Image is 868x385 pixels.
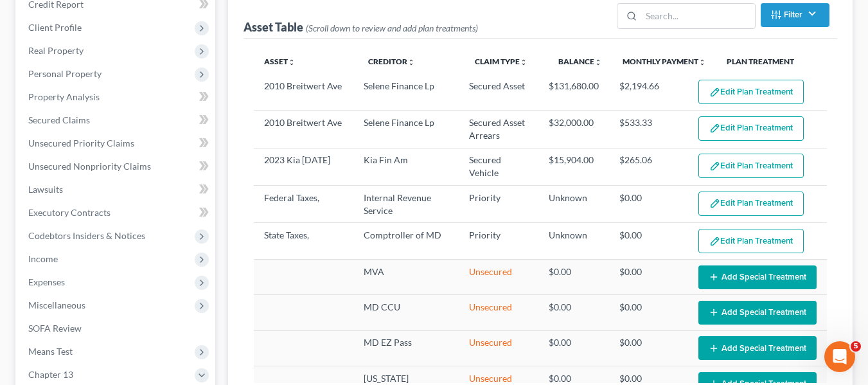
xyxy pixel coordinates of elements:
[851,341,861,352] span: 5
[594,58,602,66] i: unfold_more
[459,330,538,366] td: Unsecured
[538,186,609,223] td: Unknown
[709,161,720,172] img: edit-pencil-c1479a1de80d8dea1e2430c2f745a3c6a07e9d7aa2eeffe225670001d78357a8.svg
[28,184,63,195] span: Lawsuits
[709,123,720,134] img: edit-pencil-c1479a1de80d8dea1e2430c2f745a3c6a07e9d7aa2eeffe225670001d78357a8.svg
[254,75,353,111] td: 2010 Breitwert Ave
[28,91,100,102] span: Property Analysis
[28,68,102,79] span: Personal Property
[609,295,688,330] td: $0.00
[353,111,459,148] td: Selene Finance Lp
[459,75,538,111] td: Secured Asset
[18,109,215,132] a: Secured Claims
[353,330,459,366] td: MD EZ Pass
[609,330,688,366] td: $0.00
[28,161,151,172] span: Unsecured Nonpriority Claims
[254,148,353,185] td: 2023 Kia [DATE]
[28,207,111,218] span: Executory Contracts
[538,75,609,111] td: $131,680.00
[353,223,459,259] td: Comptroller of MD
[538,111,609,148] td: $32,000.00
[353,75,459,111] td: Selene Finance Lp
[623,57,706,66] a: Monthly Paymentunfold_more
[459,111,538,148] td: Secured Asset Arrears
[761,3,829,27] button: Filter
[538,223,609,259] td: Unknown
[698,229,804,253] button: Edit Plan Treatment
[459,148,538,185] td: Secured Vehicle
[18,178,215,201] a: Lawsuits
[709,87,720,98] img: edit-pencil-c1479a1de80d8dea1e2430c2f745a3c6a07e9d7aa2eeffe225670001d78357a8.svg
[538,148,609,185] td: $15,904.00
[609,75,688,111] td: $2,194.66
[28,230,145,241] span: Codebtors Insiders & Notices
[18,132,215,155] a: Unsecured Priority Claims
[18,201,215,224] a: Executory Contracts
[520,58,527,66] i: unfold_more
[244,19,478,35] div: Asset Table
[28,114,90,125] span: Secured Claims
[28,323,82,334] span: SOFA Review
[18,155,215,178] a: Unsecured Nonpriority Claims
[28,45,84,56] span: Real Property
[698,301,817,325] button: Add Special Treatment
[609,111,688,148] td: $533.33
[698,192,804,216] button: Edit Plan Treatment
[18,85,215,109] a: Property Analysis
[709,198,720,209] img: edit-pencil-c1479a1de80d8dea1e2430c2f745a3c6a07e9d7aa2eeffe225670001d78357a8.svg
[475,57,527,66] a: Claim Typeunfold_more
[368,57,415,66] a: Creditorunfold_more
[288,58,296,66] i: unfold_more
[407,58,415,66] i: unfold_more
[609,148,688,185] td: $265.06
[28,369,73,380] span: Chapter 13
[28,22,82,33] span: Client Profile
[609,259,688,294] td: $0.00
[609,186,688,223] td: $0.00
[28,276,65,287] span: Expenses
[459,259,538,294] td: Unsecured
[698,80,804,104] button: Edit Plan Treatment
[641,4,755,28] input: Search...
[459,295,538,330] td: Unsecured
[353,186,459,223] td: Internal Revenue Service
[254,186,353,223] td: Federal Taxes,
[698,116,804,141] button: Edit Plan Treatment
[698,265,817,289] button: Add Special Treatment
[254,223,353,259] td: State Taxes,
[28,138,134,148] span: Unsecured Priority Claims
[698,58,706,66] i: unfold_more
[609,223,688,259] td: $0.00
[538,330,609,366] td: $0.00
[716,49,827,75] th: Plan Treatment
[18,317,215,340] a: SOFA Review
[353,148,459,185] td: Kia Fin Am
[459,186,538,223] td: Priority
[306,22,478,33] span: (Scroll down to review and add plan treatments)
[254,111,353,148] td: 2010 Breitwert Ave
[264,57,296,66] a: Assetunfold_more
[353,259,459,294] td: MVA
[459,223,538,259] td: Priority
[353,295,459,330] td: MD CCU
[824,341,855,372] iframe: Intercom live chat
[709,236,720,247] img: edit-pencil-c1479a1de80d8dea1e2430c2f745a3c6a07e9d7aa2eeffe225670001d78357a8.svg
[698,154,804,178] button: Edit Plan Treatment
[698,336,817,360] button: Add Special Treatment
[28,300,85,310] span: Miscellaneous
[538,259,609,294] td: $0.00
[538,295,609,330] td: $0.00
[558,57,602,66] a: Balanceunfold_more
[28,253,58,264] span: Income
[28,346,73,357] span: Means Test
